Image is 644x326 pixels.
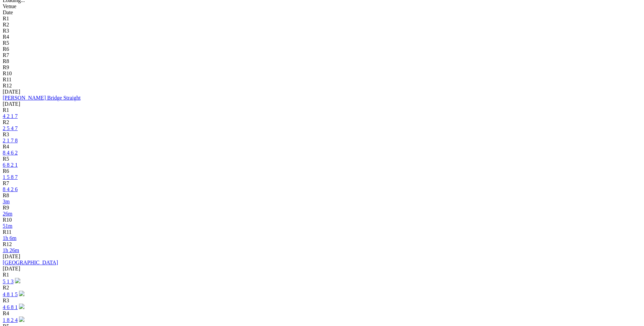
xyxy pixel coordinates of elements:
[19,304,24,309] img: play-circle.svg
[3,16,641,22] div: R1
[3,125,18,131] a: 2 5 4 7
[19,291,24,296] img: play-circle.svg
[3,52,641,58] div: R7
[3,229,641,235] div: R11
[3,138,18,143] a: 2 1 7 8
[3,211,12,217] a: 26m
[3,192,641,199] div: R8
[3,279,14,284] a: 5 1 3
[3,304,18,310] a: 4 6 8 1
[3,266,641,272] div: [DATE]
[3,9,641,16] div: Date
[3,64,641,70] div: R9
[3,34,641,40] div: R4
[3,291,18,297] a: 4 8 1 5
[3,131,641,138] div: R3
[3,272,641,278] div: R1
[3,247,19,253] a: 1h 26m
[19,317,24,322] img: play-circle.svg
[3,70,641,77] div: R10
[3,235,16,241] a: 1h 6m
[3,260,58,265] a: [GEOGRAPHIC_DATA]
[3,77,641,83] div: R11
[3,253,641,260] div: [DATE]
[3,3,641,9] div: Venue
[3,95,80,101] a: [PERSON_NAME] Bridge Straight
[3,144,641,150] div: R4
[3,22,641,28] div: R2
[3,241,641,247] div: R12
[3,285,641,291] div: R2
[3,107,641,113] div: R1
[3,101,641,107] div: [DATE]
[3,40,641,46] div: R5
[3,168,641,174] div: R6
[3,174,18,180] a: 1 5 8 7
[3,205,641,211] div: R9
[3,217,641,223] div: R10
[3,83,641,89] div: R12
[3,58,641,64] div: R8
[3,156,641,162] div: R5
[3,89,641,95] div: [DATE]
[3,317,18,323] a: 1 8 2 4
[3,28,641,34] div: R3
[3,186,18,192] a: 8 4 2 6
[3,223,12,229] a: 51m
[3,310,641,317] div: R4
[3,162,18,168] a: 6 8 2 1
[3,150,18,156] a: 8 4 6 2
[3,180,641,186] div: R7
[3,298,641,304] div: R3
[3,119,641,125] div: R2
[3,199,10,204] a: 3m
[3,46,641,52] div: R6
[15,278,20,283] img: play-circle.svg
[3,113,18,119] a: 4 2 1 7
